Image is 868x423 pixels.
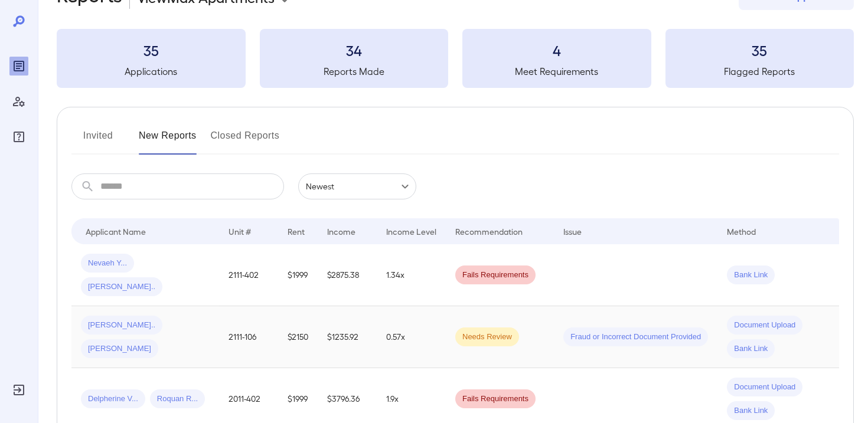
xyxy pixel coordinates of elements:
[9,57,28,76] div: Reports
[288,224,306,238] div: Rent
[86,224,146,238] div: Applicant Name
[139,126,197,155] button: New Reports
[462,41,651,60] h3: 4
[455,394,536,405] span: Fails Requirements
[57,41,246,60] h3: 35
[71,126,125,155] button: Invited
[278,244,318,306] td: $1999
[81,320,162,331] span: [PERSON_NAME]..
[727,343,775,355] span: Bank Link
[57,29,854,88] summary: 35Applications34Reports Made4Meet Requirements35Flagged Reports
[57,64,246,78] h5: Applications
[377,306,446,368] td: 0.57x
[563,224,582,238] div: Issue
[260,41,449,60] h3: 34
[9,381,28,399] div: Log Out
[81,258,134,269] span: Nevaeh Y...
[563,332,708,343] span: Fraud or Incorrect Document Provided
[260,64,449,78] h5: Reports Made
[727,405,775,417] span: Bank Link
[229,224,251,238] div: Unit #
[278,306,318,368] td: $2150
[81,343,158,355] span: [PERSON_NAME]
[211,126,280,155] button: Closed Reports
[318,306,377,368] td: $1235.92
[455,332,519,343] span: Needs Review
[327,224,355,238] div: Income
[727,270,775,281] span: Bank Link
[377,244,446,306] td: 1.34x
[386,224,436,238] div: Income Level
[318,244,377,306] td: $2875.38
[219,306,278,368] td: 2111-106
[727,382,802,393] span: Document Upload
[298,173,416,199] div: Newest
[81,394,145,405] span: Delpherine V...
[462,64,651,78] h5: Meet Requirements
[219,244,278,306] td: 2111-402
[727,224,756,238] div: Method
[455,270,536,281] span: Fails Requirements
[665,41,854,60] h3: 35
[727,320,802,331] span: Document Upload
[81,281,162,293] span: [PERSON_NAME]..
[150,394,205,405] span: Roquan R...
[9,92,28,111] div: Manage Users
[9,127,28,146] div: FAQ
[665,64,854,78] h5: Flagged Reports
[455,224,523,238] div: Recommendation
